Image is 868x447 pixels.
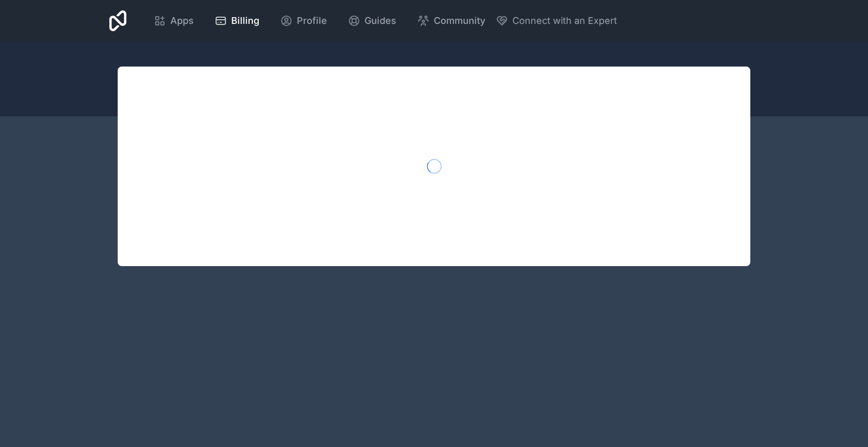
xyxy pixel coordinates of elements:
a: Billing [206,9,268,32]
span: Guides [364,14,396,28]
span: Community [434,14,485,28]
span: Profile [297,14,327,28]
span: Billing [231,14,259,28]
a: Apps [145,9,202,32]
span: Apps [170,14,194,28]
a: Community [409,9,494,32]
button: Connect with an Expert [496,14,617,28]
span: Connect with an Expert [512,14,617,28]
a: Guides [339,9,405,32]
a: Profile [272,9,335,32]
